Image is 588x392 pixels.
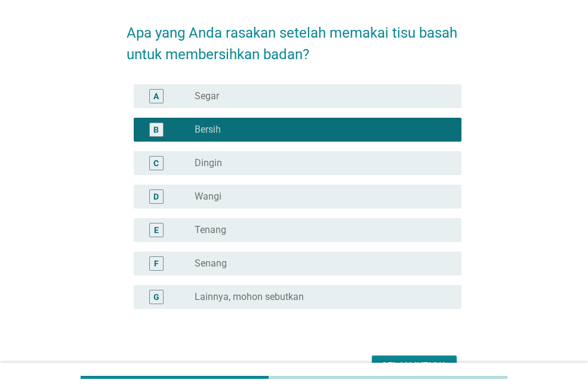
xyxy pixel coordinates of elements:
[195,157,222,169] label: Dingin
[195,258,227,269] label: Senang
[153,90,159,102] div: A
[195,124,221,136] label: Bersih
[127,10,461,65] h2: Apa yang Anda rasakan setelah memakai tisu basah untuk membersihkan badan?
[195,291,304,303] label: Lainnya, mohon sebutkan
[154,257,159,269] div: F
[381,359,447,373] div: Selanjutnya
[372,356,457,377] button: Selanjutnya
[195,224,226,236] label: Tenang
[153,157,159,169] div: C
[154,223,159,236] div: E
[195,90,219,102] label: Segar
[153,290,159,303] div: G
[153,123,159,136] div: B
[153,190,159,203] div: D
[195,191,221,203] label: Wangi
